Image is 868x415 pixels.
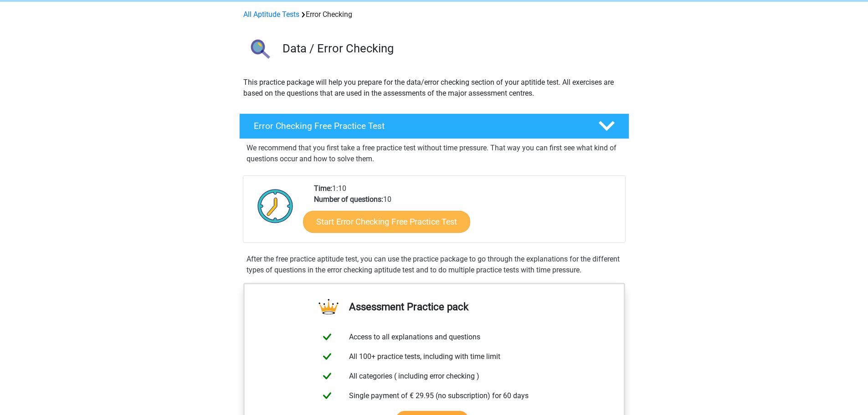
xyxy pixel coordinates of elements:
div: Error Checking [240,9,629,20]
a: Error Checking Free Practice Test [236,113,633,139]
img: Clock [252,183,298,229]
div: After the free practice aptitude test, you can use the practice package to go through the explana... [243,254,626,276]
div: 1:10 10 [307,183,625,242]
p: We recommend that you first take a free practice test without time pressure. That way you can fir... [247,143,622,164]
p: This practice package will help you prepare for the data/error checking section of your aptitide ... [243,77,625,99]
b: Time: [314,184,332,193]
h4: Error Checking Free Practice Test [254,121,584,131]
b: Number of questions: [314,195,383,204]
a: All Aptitude Tests [243,10,299,19]
h3: Data / Error Checking [282,41,622,56]
img: error checking [240,31,278,70]
a: Start Error Checking Free Practice Test [303,211,470,233]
